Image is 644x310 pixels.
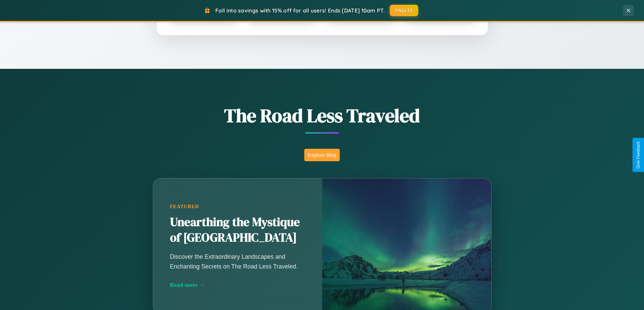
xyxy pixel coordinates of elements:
span: Fall into savings with 15% off for all users! Ends [DATE] 10am PT. [215,7,385,14]
div: Featured [170,204,305,209]
button: FALL15 [390,5,418,16]
h1: The Road Less Traveled [119,103,525,129]
h2: Unearthing the Mystique of [GEOGRAPHIC_DATA] [170,215,305,246]
div: Read more → [170,281,305,288]
button: Explore Blog [304,149,340,161]
p: Discover the Extraordinary Landscapes and Enchanting Secrets on The Road Less Traveled. [170,252,305,271]
div: Give Feedback [636,141,641,169]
